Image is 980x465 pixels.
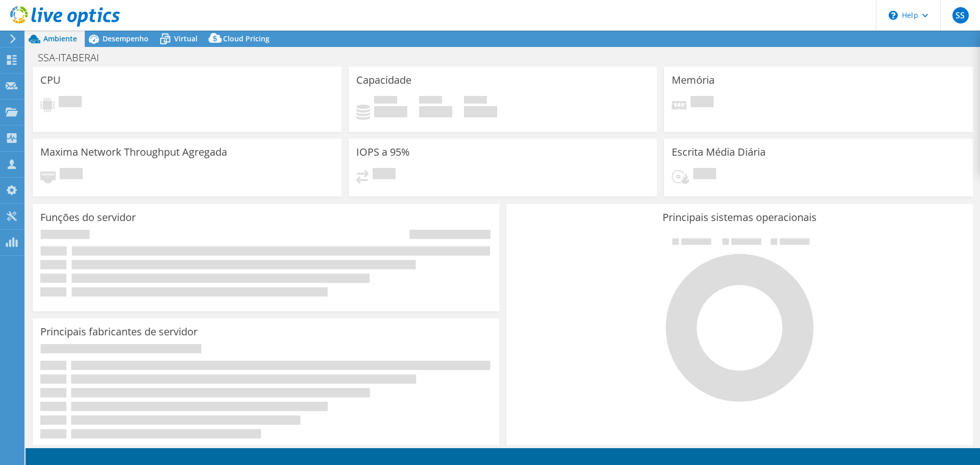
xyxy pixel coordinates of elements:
span: Desempenho [103,34,149,43]
h3: Funções do servidor [40,212,136,223]
h3: Principais sistemas operacionais [514,212,965,223]
svg: \n [889,11,898,20]
h3: IOPS a 95% [356,146,410,158]
span: Cloud Pricing [223,34,269,43]
span: Disponível [419,96,442,106]
h1: SSA-ITABERAI [33,52,115,63]
span: Pendente [373,168,396,182]
h4: 0 GiB [419,106,452,117]
span: Pendente [693,168,716,182]
h3: Principais fabricantes de servidor [40,326,198,337]
span: Pendente [691,96,714,110]
span: SS [952,7,969,23]
h3: Capacidade [356,75,411,86]
span: Usado [374,96,397,106]
span: Pendente [59,96,82,110]
span: Virtual [174,34,198,43]
span: Total [464,96,487,106]
h3: Escrita Média Diária [672,146,766,158]
h3: Maxima Network Throughput Agregada [40,146,227,158]
span: Ambiente [43,34,77,43]
h3: Memória [672,75,715,86]
h4: 0 GiB [374,106,407,117]
span: Pendente [60,168,83,182]
h4: 0 GiB [464,106,497,117]
h3: CPU [40,75,61,86]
